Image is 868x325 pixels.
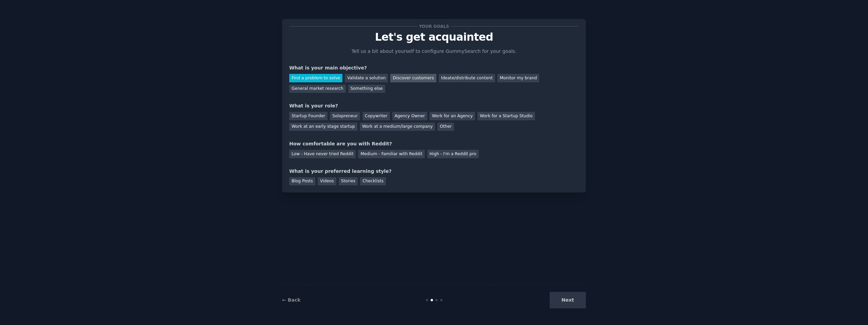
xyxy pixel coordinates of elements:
[289,168,579,175] div: What is your preferred learning style?
[477,112,535,120] div: Work for a Startup Studio
[349,48,519,55] p: Tell us a bit about yourself to configure GummySearch for your goals.
[289,150,356,158] div: Low - Have never tried Reddit
[497,74,539,82] div: Monitor my brand
[289,123,357,131] div: Work at an early stage startup
[282,297,300,303] a: ← Back
[289,102,579,109] div: What is your role?
[289,85,346,93] div: General market research
[362,112,390,120] div: Copywriter
[289,177,315,186] div: Blog Posts
[289,112,328,120] div: Startup Founder
[360,177,386,186] div: Checklists
[289,140,579,147] div: How comfortable are you with Reddit?
[437,123,454,131] div: Other
[289,64,579,72] div: What is your main objective?
[427,150,479,158] div: High - I'm a Reddit pro
[390,74,436,82] div: Discover customers
[339,177,358,186] div: Stories
[345,74,388,82] div: Validate a solution
[289,74,342,82] div: Find a problem to solve
[348,85,385,93] div: Something else
[360,123,435,131] div: Work at a medium/large company
[330,112,360,120] div: Solopreneur
[430,112,475,120] div: Work for an Agency
[289,31,579,43] p: Let's get acquainted
[418,23,450,30] span: Your goals
[392,112,427,120] div: Agency Owner
[439,74,495,82] div: Ideate/distribute content
[318,177,336,186] div: Videos
[358,150,425,158] div: Medium - Familiar with Reddit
